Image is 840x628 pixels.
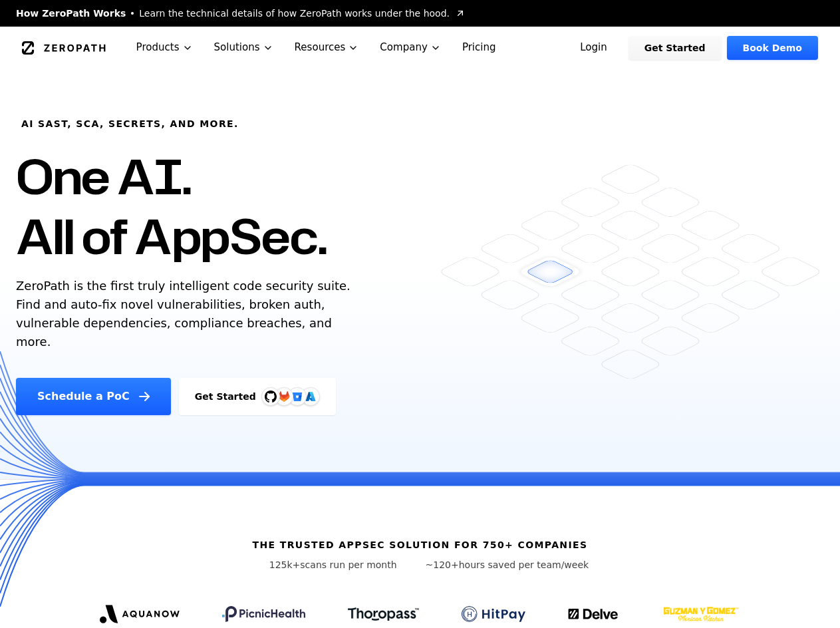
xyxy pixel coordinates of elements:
[284,27,370,69] button: Resources
[16,277,356,351] p: ZeroPath is the first truly intelligent code security suite. Find and auto-fix novel vulnerabilit...
[204,27,284,69] button: Solutions
[252,538,587,551] h6: The trusted AppSec solution for 750+ companies
[126,27,204,69] button: Products
[348,607,419,621] img: Thoropass
[269,559,301,570] span: 125k+
[305,391,316,402] img: Azure
[426,558,589,571] p: hours saved per team/week
[179,378,336,415] a: Get StartedGitHubGitLabAzure
[271,383,297,410] img: GitLab
[21,117,239,130] h6: AI SAST, SCA, Secrets, and more.
[16,378,171,415] a: Schedule a PoC
[16,7,126,20] span: How ZeroPath Works
[629,36,722,60] a: Get Started
[139,7,450,20] span: Learn the technical details of how ZeroPath works under the hood.
[564,36,623,60] a: Login
[290,389,305,404] svg: Bitbucket
[369,27,452,69] button: Company
[265,391,277,402] img: GitHub
[727,36,818,60] a: Book Demo
[16,7,466,20] a: How ZeroPath WorksLearn the technical details of how ZeroPath works under the hood.
[16,146,327,266] h1: One AI. All of AppSec.
[251,558,415,571] p: scans run per month
[452,27,507,69] a: Pricing
[426,559,459,570] span: ~120+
